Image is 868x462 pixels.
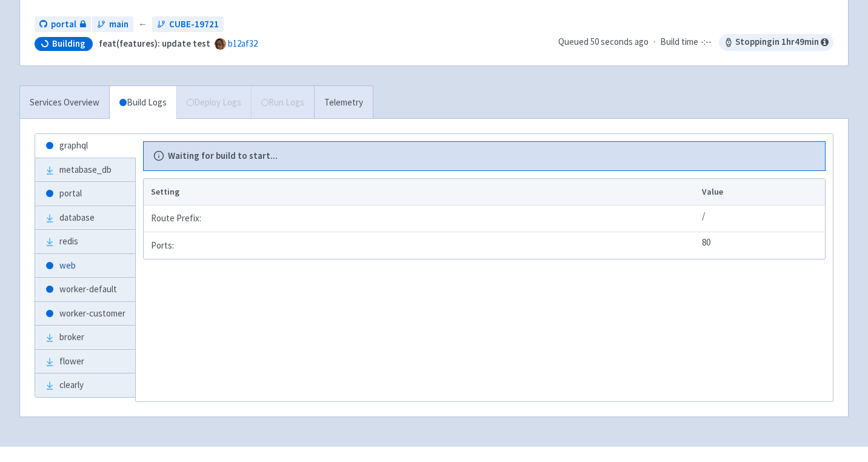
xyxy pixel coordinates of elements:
span: main [109,18,129,32]
span: Stopping in 1 hr 49 min [719,34,833,51]
td: / [698,206,825,232]
a: flower [35,350,135,373]
span: CUBE-19721 [169,18,219,32]
b: Waiting for build to start... [168,149,278,163]
a: broker [35,326,135,349]
div: · [558,34,833,51]
td: Route Prefix: [144,206,698,232]
a: database [35,206,135,230]
span: portal [51,18,76,32]
a: CUBE-19721 [152,16,224,33]
a: worker-customer [35,302,135,326]
a: portal [35,16,91,33]
td: 80 [698,232,825,259]
strong: feat(features): update test [99,38,210,49]
th: Setting [144,179,698,206]
a: portal [35,182,135,206]
a: web [35,254,135,278]
a: Telemetry [314,86,373,119]
a: redis [35,230,135,253]
a: clearly [35,373,135,397]
a: Build Logs [110,86,176,119]
span: Queued [558,36,649,47]
a: metabase_db [35,158,135,182]
span: -:-- [701,35,712,49]
time: 50 seconds ago [590,36,649,47]
a: b12af32 [228,38,258,49]
a: worker-default [35,278,135,301]
a: main [92,16,133,33]
td: Ports: [144,232,698,259]
span: Building [52,38,85,50]
a: Services Overview [20,86,109,119]
span: Build time [660,35,698,49]
th: Value [698,179,825,206]
span: ← [138,18,147,32]
a: graphql [35,134,135,158]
